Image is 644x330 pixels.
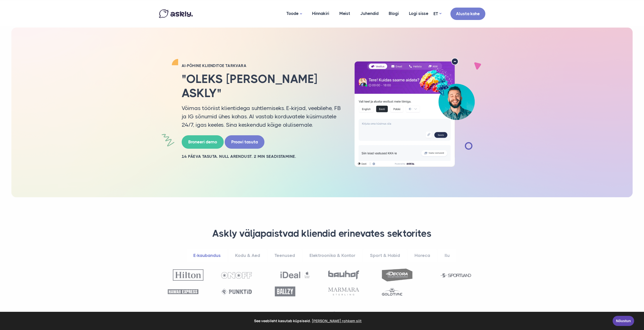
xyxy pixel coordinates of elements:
img: Hilton [173,269,203,281]
a: Blogi [384,1,404,26]
img: OnOff [221,272,252,279]
a: learn more about cookies [311,317,362,325]
a: Horeca [408,249,437,262]
a: Sport & Hobid [363,249,407,262]
h2: AI-PÕHINE KLIENDITOE TARKVARA [182,63,341,68]
img: Punktid [221,289,252,295]
img: Ideal [280,269,310,281]
img: Ballzy [275,287,295,296]
a: Elektroonika & Kontor [303,249,362,262]
img: Marmara Sterling [328,288,359,295]
a: Teenused [268,249,302,262]
a: ET [433,10,441,17]
a: Toode [281,1,307,26]
h3: Askly väljapaistvad kliendid erinevates sektorites [165,228,479,240]
a: Nõustun [613,316,634,326]
img: Hawaii Express [168,289,198,294]
img: Bauhof [328,270,359,279]
a: Meist [334,1,355,26]
a: Juhendid [355,1,384,26]
a: Logi sisse [404,1,433,26]
a: Alusta kohe [450,8,485,20]
img: AI multilingual chat [349,58,480,167]
a: Broneeri demo [182,135,224,149]
a: Proovi tasuta [225,135,264,149]
h2: 14 PÄEVA TASUTA. NULL ARENDUST. 2 MIN SEADISTAMINE. [182,154,341,159]
h2: "Oleks [PERSON_NAME] Askly" [182,72,341,100]
a: Kodu & Aed [228,249,267,262]
img: Askly [159,9,193,18]
span: See veebileht kasutab küpsiseid. [7,317,609,325]
p: Võimas tööriist klientidega suhtlemiseks. E-kirjad, veebilehe, FB ja IG sõnumid ühes kohas. AI va... [182,104,341,129]
a: E-kaubandus [187,249,227,262]
img: Sportland [441,273,471,277]
a: Ilu [438,249,456,262]
a: Hinnakiri [307,1,334,26]
img: Goldtime [382,287,402,296]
